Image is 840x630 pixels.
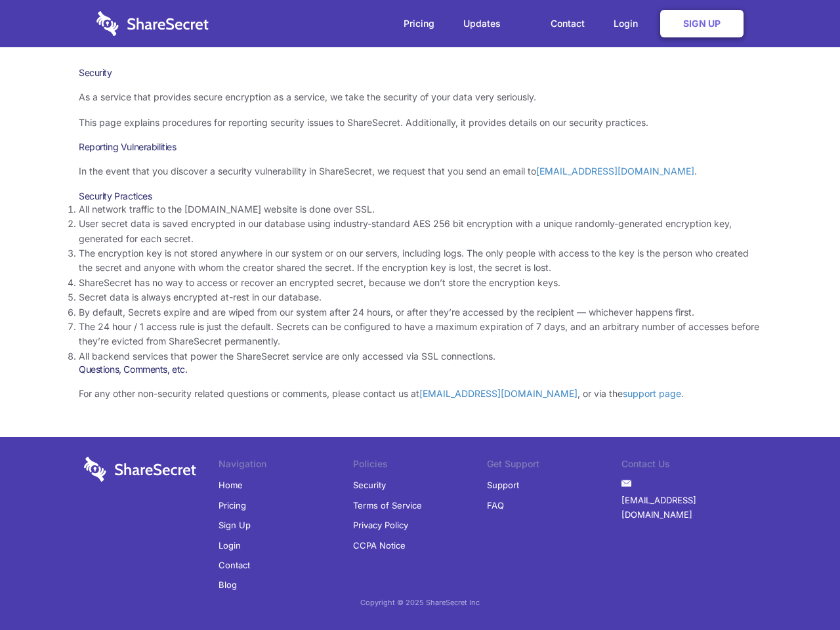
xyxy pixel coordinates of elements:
[487,495,504,515] a: FAQ
[79,90,761,104] p: As a service that provides secure encryption as a service, we take the security of your data very...
[79,305,761,320] li: By default, Secrets expire and are wiped from our system after 24 hours, or after they’re accesse...
[219,555,250,575] a: Contact
[600,3,658,44] a: Login
[219,515,251,535] a: Sign Up
[219,475,243,495] a: Home
[219,535,241,555] a: Login
[353,457,488,475] li: Policies
[84,457,196,482] img: logo-wordmark-white-trans-d4663122ce5f474addd5e946df7df03e33cb6a1c49d2221995e7729f52c070b2.svg
[537,3,598,44] a: Contact
[353,475,386,495] a: Security
[79,164,761,178] p: In the event that you discover a security vulnerability in ShareSecret, we request that you send ...
[79,115,761,130] p: This page explains procedures for reporting security issues to ShareSecret. Additionally, it prov...
[219,575,237,595] a: Blog
[219,457,353,475] li: Navigation
[79,67,761,79] h1: Security
[353,535,406,555] a: CCPA Notice
[79,320,761,349] li: The 24 hour / 1 access rule is just the default. Secrets can be configured to have a maximum expi...
[79,276,761,290] li: ShareSecret has no way to access or recover an encrypted secret, because we don’t store the encry...
[353,495,422,515] a: Terms of Service
[79,364,761,375] h3: Questions, Comments, etc.
[621,490,756,525] a: [EMAIL_ADDRESS][DOMAIN_NAME]
[660,10,744,37] a: Sign Up
[621,457,756,475] li: Contact Us
[536,165,694,177] a: [EMAIL_ADDRESS][DOMAIN_NAME]
[79,190,761,202] h3: Security Practices
[79,290,761,304] li: Secret data is always encrypted at-rest in our database.
[419,388,577,399] a: [EMAIL_ADDRESS][DOMAIN_NAME]
[487,457,621,475] li: Get Support
[79,141,761,153] h3: Reporting Vulnerabilities
[353,515,408,535] a: Privacy Policy
[79,202,761,217] li: All network traffic to the [DOMAIN_NAME] website is done over SSL.
[79,349,761,364] li: All backend services that power the ShareSecret service are only accessed via SSL connections.
[390,3,448,44] a: Pricing
[79,387,761,401] p: For any other non-security related questions or comments, please contact us at , or via the .
[487,475,519,495] a: Support
[623,388,681,399] a: support page
[79,217,761,246] li: User secret data is saved encrypted in our database using industry-standard AES 256 bit encryptio...
[96,11,209,36] img: logo-wordmark-white-trans-d4663122ce5f474addd5e946df7df03e33cb6a1c49d2221995e7729f52c070b2.svg
[219,495,246,515] a: Pricing
[79,246,761,276] li: The encryption key is not stored anywhere in our system or on our servers, including logs. The on...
